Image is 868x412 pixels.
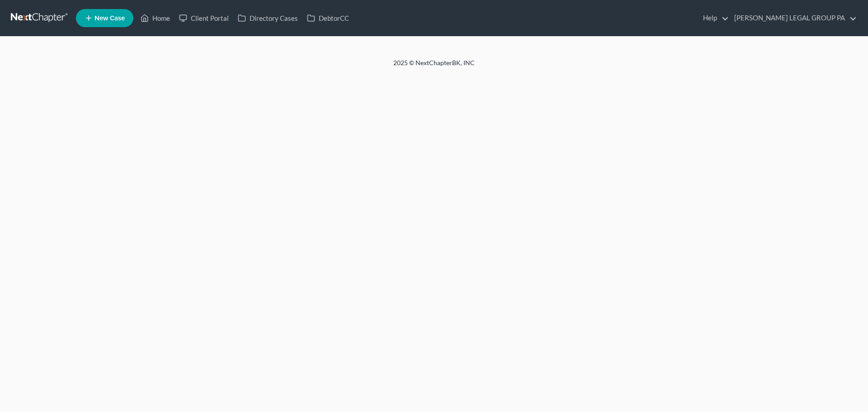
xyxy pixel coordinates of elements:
a: Directory Cases [233,10,302,26]
a: Client Portal [175,10,233,26]
a: Help [698,10,729,26]
a: [PERSON_NAME] LEGAL GROUP PA [730,10,857,26]
new-legal-case-button: New Case [76,9,133,27]
div: 2025 © NextChapterBK, INC [176,58,692,75]
a: DebtorCC [302,10,354,26]
a: Home [136,10,175,26]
